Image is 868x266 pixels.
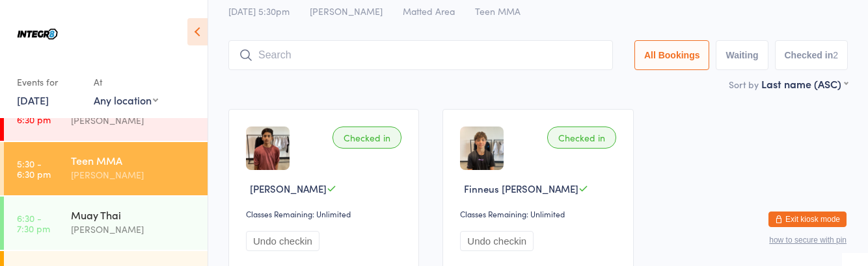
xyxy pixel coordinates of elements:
[4,142,208,195] a: 5:30 -6:30 pmTeen MMA[PERSON_NAME]
[246,208,405,219] div: Classes Remaining: Unlimited
[71,113,197,128] div: [PERSON_NAME]
[71,208,197,222] div: Muay Thai
[833,50,838,60] div: 2
[761,77,848,91] div: Last name (ASC)
[13,10,62,58] img: Integr8 Bentleigh
[332,127,401,149] div: Checked in
[475,5,521,18] span: Teen MMA
[228,40,613,70] input: Search
[460,208,619,219] div: Classes Remaining: Unlimited
[547,127,616,149] div: Checked in
[460,127,504,170] img: image1742278588.png
[310,5,383,18] span: [PERSON_NAME]
[17,93,49,107] a: [DATE]
[17,104,51,125] time: 5:30 - 6:30 pm
[768,212,847,227] button: Exit kiosk mode
[17,158,51,179] time: 5:30 - 6:30 pm
[71,167,197,182] div: [PERSON_NAME]
[460,231,534,251] button: Undo checkin
[775,40,848,70] button: Checked in2
[769,236,847,245] button: how to secure with pin
[228,5,290,18] span: [DATE] 5:30pm
[246,127,290,170] img: image1739859555.png
[94,93,158,107] div: Any location
[4,197,208,250] a: 6:30 -7:30 pmMuay Thai[PERSON_NAME]
[17,71,81,93] div: Events for
[71,222,197,237] div: [PERSON_NAME]
[716,40,768,70] button: Waiting
[403,5,455,18] span: Matted Area
[71,153,197,167] div: Teen MMA
[17,213,50,234] time: 6:30 - 7:30 pm
[94,71,158,93] div: At
[729,78,759,91] label: Sort by
[634,40,710,70] button: All Bookings
[250,182,327,195] span: [PERSON_NAME]
[464,182,578,195] span: Finneus [PERSON_NAME]
[246,231,319,251] button: Undo checkin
